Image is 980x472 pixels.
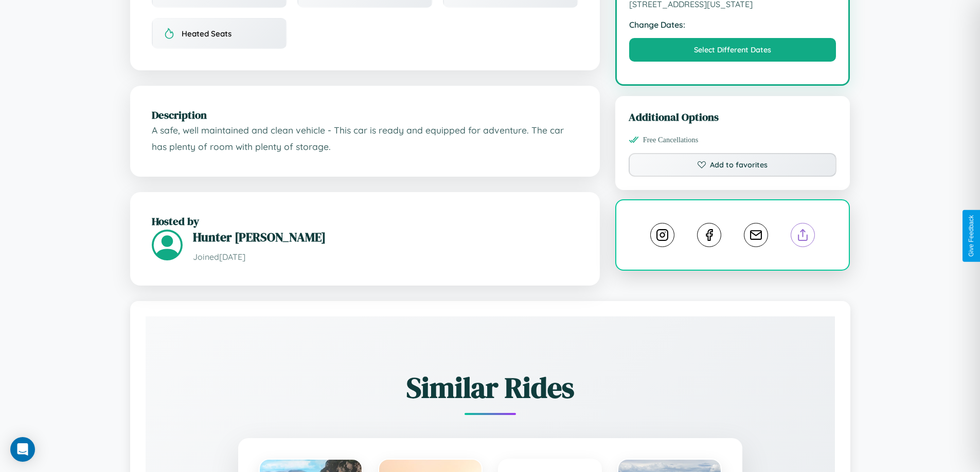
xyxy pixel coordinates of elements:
h3: Additional Options [629,109,837,124]
h3: Hunter [PERSON_NAME] [193,229,578,246]
p: A safe, well maintained and clean vehicle - This car is ready and equipped for adventure. The car... [152,122,578,155]
h2: Similar Rides [182,368,799,407]
h2: Description [152,107,578,122]
button: Select Different Dates [629,38,836,62]
strong: Change Dates: [629,20,836,30]
span: Free Cancellations [643,136,699,144]
p: Joined [DATE] [193,250,578,265]
h2: Hosted by [152,214,578,229]
div: Open Intercom Messenger [10,437,35,462]
button: Add to favorites [629,153,837,177]
div: Give Feedback [968,215,975,257]
span: Heated Seats [182,29,231,39]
